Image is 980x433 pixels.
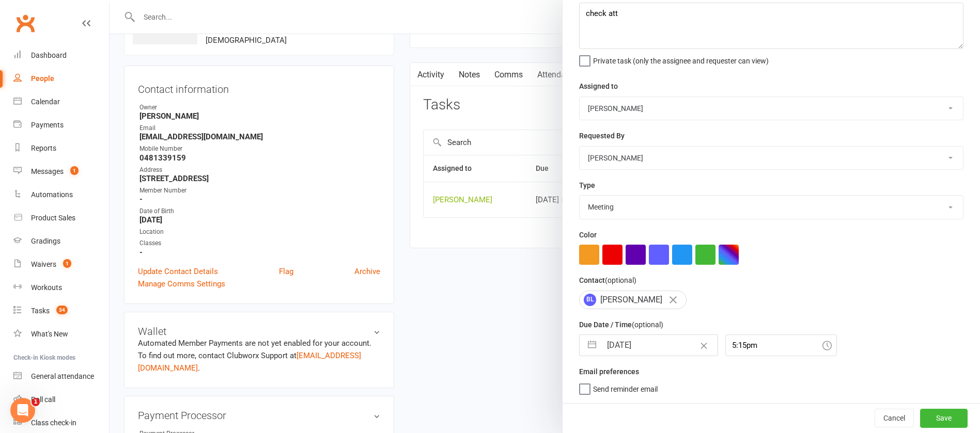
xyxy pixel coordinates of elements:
[13,114,109,137] a: Payments
[579,229,597,240] label: Color
[31,190,73,199] div: Automations
[31,74,54,83] div: People
[13,388,109,411] a: Roll call
[920,409,968,427] button: Save
[579,3,963,49] textarea: check att
[579,319,663,330] label: Due Date / Time
[13,44,109,67] a: Dashboard
[56,306,68,314] span: 34
[31,51,67,59] div: Dashboard
[31,237,60,245] div: Gradings
[32,398,40,406] span: 1
[13,323,109,346] a: What's New
[70,166,79,175] span: 1
[31,419,76,427] div: Class check-in
[63,259,71,268] span: 1
[579,130,625,141] label: Requested By
[31,121,64,129] div: Payments
[593,53,769,65] span: Private task (only the assignee and requester can view)
[579,275,636,286] label: Contact
[13,230,109,253] a: Gradings
[31,283,62,292] div: Workouts
[579,180,595,191] label: Type
[13,183,109,206] a: Automations
[13,90,109,114] a: Calendar
[13,253,109,276] a: Waivers 1
[31,98,60,106] div: Calendar
[13,206,109,230] a: Product Sales
[13,365,109,388] a: General attendance kiosk mode
[31,330,68,338] div: What's New
[13,299,109,323] a: Tasks 34
[593,381,658,393] span: Send reminder email
[31,260,56,268] div: Waivers
[31,144,56,152] div: Reports
[31,395,55,404] div: Roll call
[12,10,38,36] a: Clubworx
[10,398,35,423] iframe: Intercom live chat
[605,276,636,284] small: (optional)
[13,160,109,183] a: Messages 1
[13,276,109,299] a: Workouts
[632,320,663,329] small: (optional)
[31,372,94,380] div: General attendance
[13,137,109,160] a: Reports
[695,335,713,355] button: Clear Date
[31,167,64,175] div: Messages
[13,67,109,90] a: People
[31,307,50,315] div: Tasks
[875,409,914,427] button: Cancel
[31,214,75,222] div: Product Sales
[579,81,618,92] label: Assigned to
[584,294,596,306] span: BL
[579,366,639,377] label: Email preferences
[579,291,687,309] div: [PERSON_NAME]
